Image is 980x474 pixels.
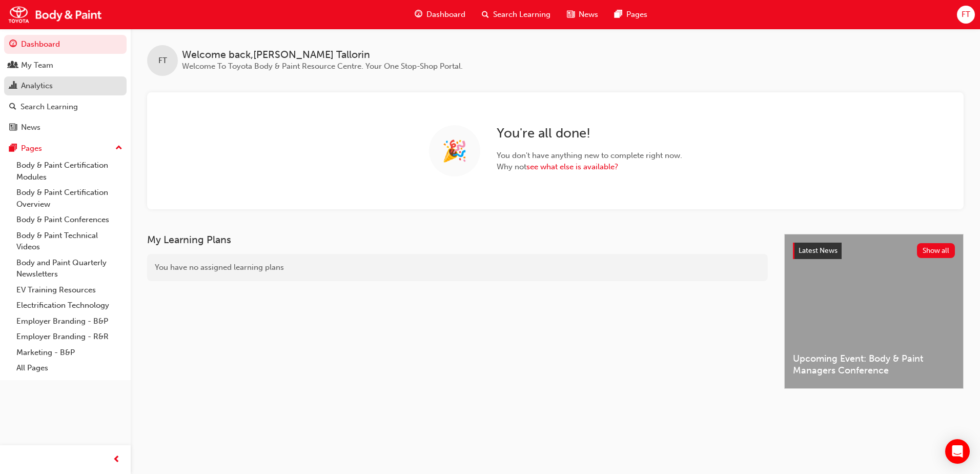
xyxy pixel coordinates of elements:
[497,150,682,162] span: You don ' t have anything new to complete right now.
[12,185,127,212] a: Body & Paint Certification Overview
[12,255,127,282] a: Body and Paint Quarterly Newsletters
[9,82,17,91] span: chart-icon
[526,162,618,171] a: see what else is available?
[9,61,17,70] span: people-icon
[406,4,474,25] a: guage-iconDashboard
[793,353,955,376] span: Upcoming Event: Body & Paint Managers Conference
[626,9,647,21] span: Pages
[9,103,16,112] span: search-icon
[4,35,127,54] a: Dashboard
[21,143,42,154] div: Pages
[12,345,127,361] a: Marketing - B&P
[4,76,127,95] a: Analytics
[415,8,422,21] span: guage-icon
[21,80,53,92] div: Analytics
[567,8,575,21] span: news-icon
[957,6,975,24] button: FT
[4,139,127,158] button: Pages
[21,101,78,113] div: Search Learning
[426,9,465,21] span: Dashboard
[113,453,120,466] span: prev-icon
[5,3,105,26] img: Trak
[12,329,127,345] a: Employer Branding - R&R
[4,118,127,137] a: News
[12,313,127,329] a: Employer Branding - B&P
[559,4,606,25] a: news-iconNews
[158,55,167,67] span: FT
[784,234,964,389] a: Latest NewsShow allUpcoming Event: Body & Paint Managers Conference
[4,97,127,116] a: Search Learning
[493,9,550,21] span: Search Learning
[474,4,559,25] a: search-iconSearch Learning
[12,157,127,185] a: Body & Paint Certification Modules
[799,246,838,255] span: Latest News
[9,123,17,132] span: news-icon
[4,56,127,75] a: My Team
[497,125,682,142] h2: You ' re all done!
[182,62,463,71] span: Welcome To Toyota Body & Paint Resource Centre. Your One Stop-Shop Portal.
[12,212,127,228] a: Body & Paint Conferences
[12,360,127,376] a: All Pages
[442,145,467,157] span: 🎉
[21,122,40,133] div: News
[12,228,127,255] a: Body & Paint Technical Videos
[917,243,955,258] button: Show all
[9,144,17,153] span: pages-icon
[147,254,768,281] div: You have no assigned learning plans
[12,282,127,298] a: EV Training Resources
[147,234,768,246] h3: My Learning Plans
[793,243,955,259] a: Latest NewsShow all
[9,40,17,49] span: guage-icon
[962,9,970,21] span: FT
[945,439,970,464] div: Open Intercom Messenger
[182,49,463,61] span: Welcome back , [PERSON_NAME] Tallorin
[497,161,682,173] span: Why not
[579,9,598,21] span: News
[482,8,489,21] span: search-icon
[615,8,622,21] span: pages-icon
[12,298,127,313] a: Electrification Technology
[21,60,53,71] div: My Team
[115,142,122,155] span: up-icon
[606,4,656,25] a: pages-iconPages
[4,33,127,139] button: DashboardMy TeamAnalyticsSearch LearningNews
